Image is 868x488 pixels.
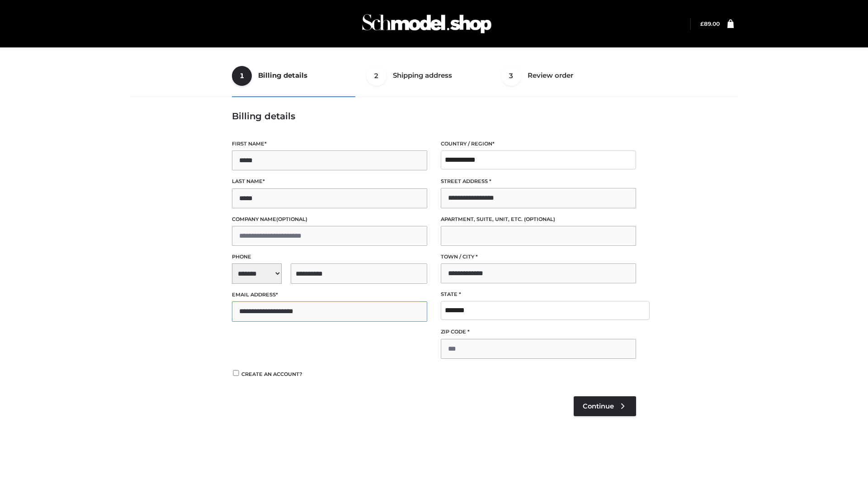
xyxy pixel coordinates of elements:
span: Continue [583,402,614,410]
label: Last name [232,177,427,186]
label: State [441,290,636,299]
input: Create an account? [232,370,240,376]
label: Apartment, suite, unit, etc. [441,215,636,224]
h3: Billing details [232,111,636,122]
span: (optional) [276,216,307,222]
label: Town / City [441,253,636,261]
img: Schmodel Admin 964 [359,6,495,42]
label: Company name [232,215,427,224]
label: Street address [441,177,636,186]
a: Continue [574,396,636,416]
bdi: 89.00 [700,20,720,27]
a: £89.00 [700,20,720,27]
label: Phone [232,253,427,261]
label: Country / Region [441,140,636,148]
label: First name [232,140,427,148]
span: (optional) [524,216,555,222]
span: £ [700,20,704,27]
label: ZIP Code [441,328,636,336]
label: Email address [232,291,427,299]
span: Create an account? [241,371,302,377]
